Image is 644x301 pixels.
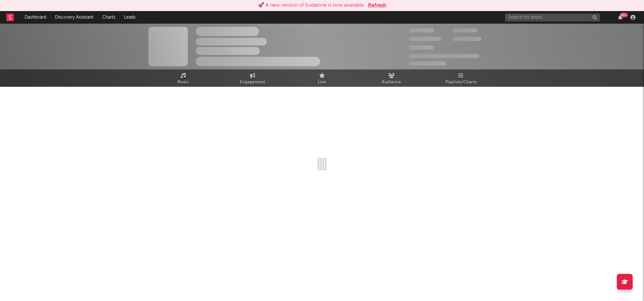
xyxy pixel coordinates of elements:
div: 🚀 A new version of Sodatone is now available. [258,2,365,9]
span: 100,000 [452,28,477,32]
span: Jump Score: 85.0 [409,62,446,66]
a: Dashboard [20,11,51,24]
a: Live [287,69,357,87]
input: Search for artists [505,14,600,21]
span: Engagement [240,79,265,86]
span: 100,000 [409,45,434,50]
a: Discovery Assistant [51,11,98,24]
a: Charts [98,11,120,24]
a: Leads [120,11,140,24]
span: 50,000,000 Monthly Listeners [409,54,480,58]
span: Music [177,79,189,86]
a: Music [148,69,218,87]
span: 50,000,000 [409,37,441,41]
button: 99+ [618,15,623,20]
a: Playlists/Charts [426,69,496,87]
a: Audience [357,69,426,87]
a: Engagement [218,69,287,87]
button: Refresh [368,2,386,9]
span: Audience [382,79,401,86]
span: Playlists/Charts [445,79,477,86]
span: 300,000 [409,28,434,32]
span: 1,000,000 [452,37,481,41]
div: 99 + [620,13,628,17]
span: Live [318,79,326,86]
